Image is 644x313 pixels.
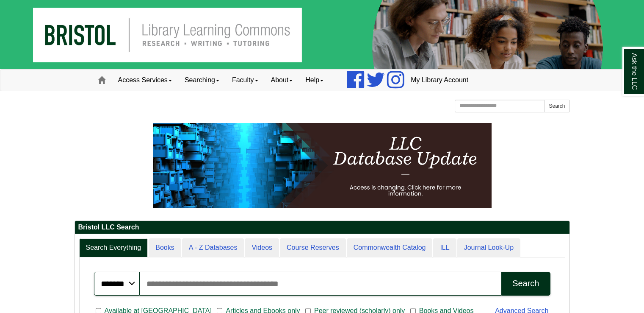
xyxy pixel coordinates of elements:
[245,238,279,257] a: Videos
[226,70,265,91] a: Faculty
[75,221,569,234] h2: Bristol LLC Search
[153,123,492,208] img: HTML tutorial
[544,100,569,112] button: Search
[299,70,330,91] a: Help
[182,238,244,257] a: A - Z Databases
[265,70,299,91] a: About
[404,70,475,91] a: My Library Account
[433,238,456,257] a: ILL
[512,279,539,288] div: Search
[112,70,178,91] a: Access Services
[79,238,148,257] a: Search Everything
[149,238,181,257] a: Books
[501,272,550,296] button: Search
[178,70,226,91] a: Searching
[347,238,433,257] a: Commonwealth Catalog
[457,238,520,257] a: Journal Look-Up
[280,238,346,257] a: Course Reserves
